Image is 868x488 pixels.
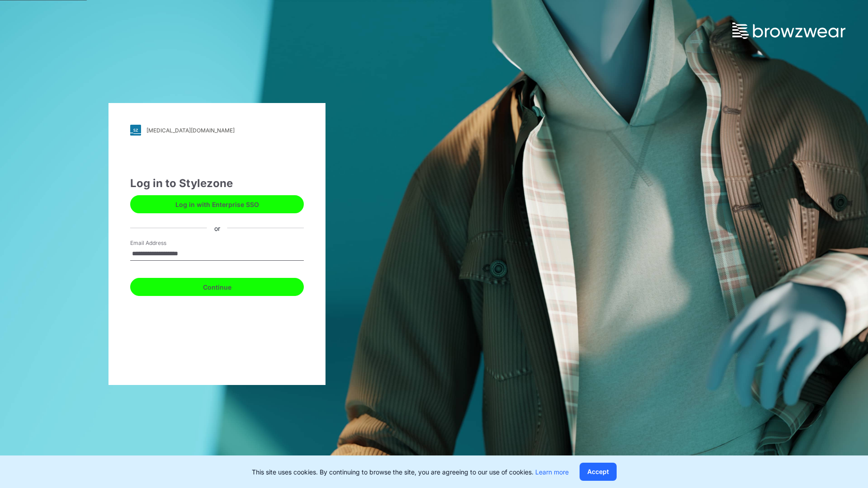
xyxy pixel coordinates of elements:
div: Log in to Stylezone [130,175,304,192]
img: browzwear-logo.73288ffb.svg [732,23,845,39]
p: This site uses cookies. By continuing to browse the site, you are agreeing to our use of cookies. [252,467,569,477]
div: or [207,223,227,233]
button: Accept [580,463,617,481]
div: [MEDICAL_DATA][DOMAIN_NAME] [146,127,235,134]
button: Continue [130,278,304,296]
img: svg+xml;base64,PHN2ZyB3aWR0aD0iMjgiIGhlaWdodD0iMjgiIHZpZXdCb3g9IjAgMCAyOCAyOCIgZmlsbD0ibm9uZSIgeG... [130,125,141,136]
button: Log in with Enterprise SSO [130,195,304,213]
label: Email Address [130,239,193,247]
a: [MEDICAL_DATA][DOMAIN_NAME] [130,125,304,136]
a: Learn more [535,468,569,476]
